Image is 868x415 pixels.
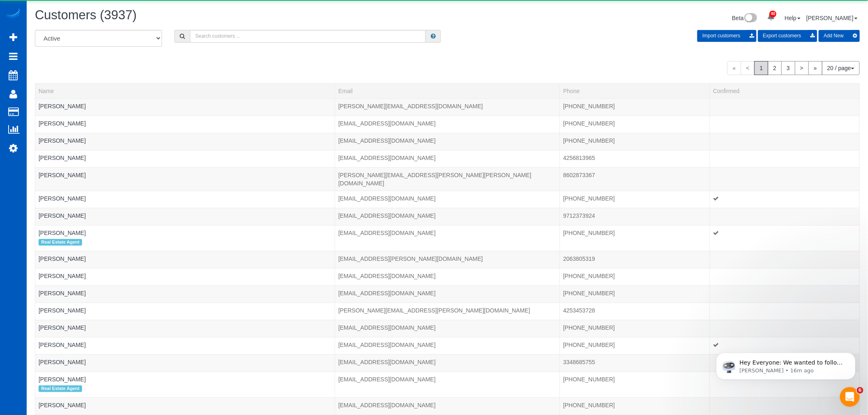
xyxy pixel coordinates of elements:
div: Tags [39,162,331,164]
a: [PERSON_NAME] [39,155,86,161]
td: Name [35,150,335,167]
span: « [727,61,741,75]
p: Message from Ellie, sent 16m ago [36,32,142,39]
a: 2 [768,61,782,75]
div: Tags [39,110,331,112]
td: Email [335,251,560,268]
td: Phone [560,116,710,133]
a: [PERSON_NAME] [39,376,86,383]
td: Name [35,354,335,372]
a: » [809,61,822,75]
td: Confirmed [710,303,859,320]
td: Phone [560,354,710,372]
a: [PERSON_NAME] [39,195,86,202]
input: Search customers ... [190,30,426,43]
iframe: Intercom notifications message [704,335,868,393]
td: Phone [560,150,710,167]
td: Email [335,337,560,354]
td: Email [335,354,560,372]
div: Tags [39,179,331,181]
span: Hey Everyone: We wanted to follow up and let you know we have been closely monitoring the account... [36,24,140,112]
td: Confirmed [710,320,859,337]
td: Phone [560,167,710,191]
td: Name [35,398,335,415]
span: 6 [857,387,863,394]
span: Customers (3937) [35,8,137,22]
button: 20 / page [822,61,860,75]
a: [PERSON_NAME] [39,273,86,279]
td: Confirmed [710,116,859,133]
a: > [795,61,809,75]
div: Tags [39,297,331,299]
a: [PERSON_NAME] [39,212,86,219]
a: 40 [763,8,779,26]
td: Name [35,225,335,251]
td: Phone [560,98,710,116]
a: [PERSON_NAME] [39,324,86,331]
a: Help [785,15,801,21]
div: Tags [39,383,331,394]
img: New interface [744,13,757,24]
a: [PERSON_NAME] [39,290,86,296]
td: Phone [560,268,710,285]
div: Tags [39,145,331,147]
div: Tags [39,220,331,222]
div: Tags [39,203,331,205]
a: Beta [732,15,758,21]
td: Phone [560,251,710,268]
a: [PERSON_NAME] [39,172,86,178]
td: Name [35,268,335,285]
td: Name [35,372,335,397]
td: Phone [560,191,710,208]
span: Real Estate Agent [39,385,82,392]
a: [PERSON_NAME] [39,307,86,314]
td: Phone [560,303,710,320]
div: Tags [39,263,331,265]
td: Confirmed [710,285,859,303]
td: Phone [560,320,710,337]
td: Confirmed [710,225,859,251]
td: Name [35,167,335,191]
td: Phone [560,372,710,397]
th: Name [35,83,335,98]
td: Confirmed [710,133,859,150]
td: Email [335,98,560,116]
div: Tags [39,315,331,317]
span: 1 [754,61,768,75]
td: Phone [560,285,710,303]
td: Email [335,116,560,133]
td: Email [335,398,560,415]
div: Tags [39,366,331,368]
td: Phone [560,225,710,251]
div: Tags [39,128,331,130]
div: Tags [39,332,331,334]
a: [PERSON_NAME] [39,402,86,408]
button: Import customers [697,30,756,42]
td: Confirmed [710,398,859,415]
th: Confirmed [710,83,859,98]
td: Confirmed [710,167,859,191]
a: [PERSON_NAME] [39,255,86,262]
a: [PERSON_NAME] [39,359,86,365]
td: Email [335,225,560,251]
td: Confirmed [710,191,859,208]
td: Name [35,208,335,225]
a: [PERSON_NAME] [39,230,86,236]
td: Phone [560,398,710,415]
td: Name [35,337,335,354]
span: < [741,61,755,75]
td: Email [335,372,560,397]
span: 40 [770,11,777,17]
td: Name [35,251,335,268]
a: [PERSON_NAME] [39,120,86,127]
button: Add New [819,30,860,42]
a: [PERSON_NAME] [806,15,858,21]
iframe: Intercom live chat [840,387,860,407]
td: Email [335,285,560,303]
nav: Pagination navigation [727,61,860,75]
div: Tags [39,280,331,282]
td: Phone [560,133,710,150]
td: Phone [560,208,710,225]
td: Name [35,133,335,150]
